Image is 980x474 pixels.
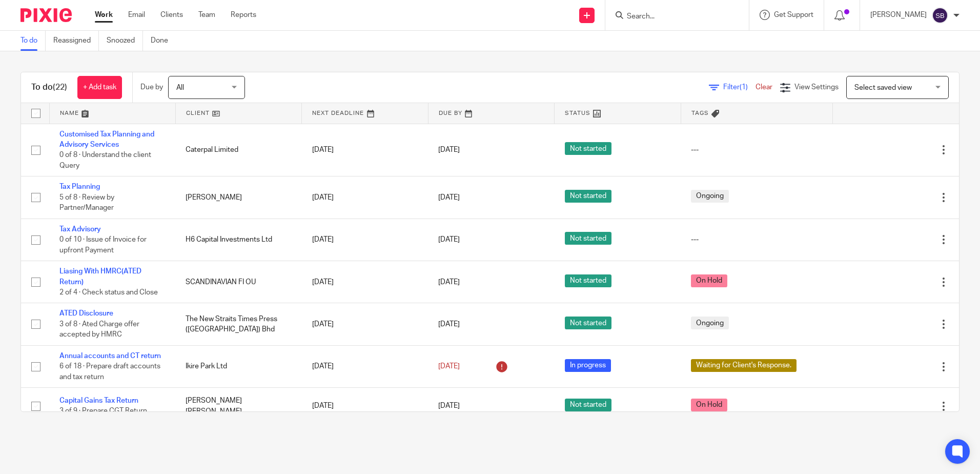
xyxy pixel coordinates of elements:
[302,176,428,219] td: [DATE]
[59,131,154,148] a: Customised Tax Planning and Advisory Services
[870,10,927,20] p: [PERSON_NAME]
[774,11,813,18] span: Get Support
[21,8,72,22] img: Pixie
[438,279,460,286] span: [DATE]
[794,84,839,91] span: View Settings
[438,321,460,328] span: [DATE]
[175,261,301,303] td: SCANDINAVIAN FI OU
[691,234,822,245] div: ---
[438,146,460,153] span: [DATE]
[53,31,99,51] a: Reassigned
[53,83,67,91] span: (22)
[565,190,611,203] span: Not started
[128,10,145,20] a: Email
[59,363,160,381] span: 6 of 18 · Prepare draft accounts and tax return
[59,183,100,190] a: Tax Planning
[691,359,797,372] span: Waiting for Client's Response.
[565,142,611,155] span: Not started
[59,236,147,254] span: 0 of 10 · Issue of Invoice for upfront Payment
[565,399,611,411] span: Not started
[77,76,122,99] a: + Add task
[302,261,428,303] td: [DATE]
[160,10,183,20] a: Clients
[198,10,215,20] a: Team
[140,82,163,92] p: Due by
[302,345,428,387] td: [DATE]
[691,317,729,329] span: Ongoing
[59,226,101,233] a: Tax Advisory
[691,274,727,287] span: On Hold
[175,176,301,219] td: [PERSON_NAME]
[175,345,301,387] td: Ikire Park Ltd
[231,10,256,20] a: Reports
[626,12,718,22] input: Search
[438,403,460,410] span: [DATE]
[31,82,67,93] h1: To do
[302,219,428,261] td: [DATE]
[21,31,46,51] a: To do
[756,84,772,91] a: Clear
[59,408,147,415] span: 3 of 9 · Prepare CGT Return
[59,289,158,296] span: 2 of 4 · Check status and Close
[565,317,611,329] span: Not started
[59,194,114,212] span: 5 of 8 · Review by Partner/Manager
[438,236,460,243] span: [DATE]
[302,388,428,424] td: [DATE]
[691,145,822,155] div: ---
[740,84,748,91] span: (1)
[59,321,139,339] span: 3 of 8 · Ated Charge offer accepted by HMRC
[59,397,138,404] a: Capital Gains Tax Return
[59,352,161,360] a: Annual accounts and CT return
[95,10,113,20] a: Work
[175,388,301,424] td: [PERSON_NAME] [PERSON_NAME]
[175,124,301,176] td: Caterpal Limited
[59,151,151,169] span: 0 of 8 · Understand the client Query
[438,194,460,201] span: [DATE]
[175,219,301,261] td: H6 Capital Investments Ltd
[59,310,113,317] a: ATED Disclosure
[565,274,611,287] span: Not started
[107,31,143,51] a: Snoozed
[59,268,141,285] a: Liasing With HMRC(ATED Return)
[854,84,912,91] span: Select saved view
[723,84,756,91] span: Filter
[302,303,428,345] td: [DATE]
[691,399,727,411] span: On Hold
[151,31,176,51] a: Done
[438,363,460,370] span: [DATE]
[565,232,611,245] span: Not started
[932,7,948,24] img: svg%3E
[691,190,729,203] span: Ongoing
[565,359,611,372] span: In progress
[302,124,428,176] td: [DATE]
[176,84,184,91] span: All
[175,303,301,345] td: The New Straits Times Press ([GEOGRAPHIC_DATA]) Bhd
[691,110,709,116] span: Tags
